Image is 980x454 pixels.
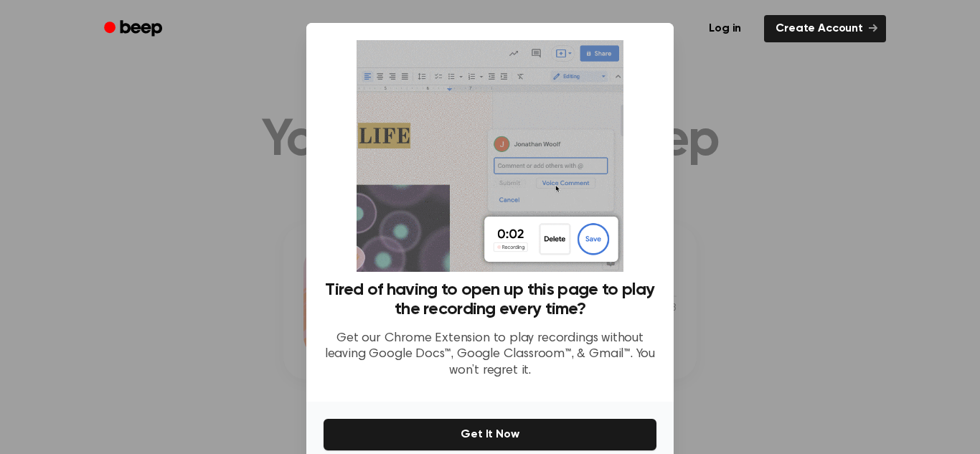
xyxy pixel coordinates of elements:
[764,15,886,42] a: Create Account
[324,280,656,319] h3: Tired of having to open up this page to play the recording every time?
[694,12,755,45] a: Log in
[324,419,656,450] button: Get It Now
[94,15,175,43] a: Beep
[357,40,623,272] img: Beep extension in action
[324,331,656,379] p: Get our Chrome Extension to play recordings without leaving Google Docs™, Google Classroom™, & Gm...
